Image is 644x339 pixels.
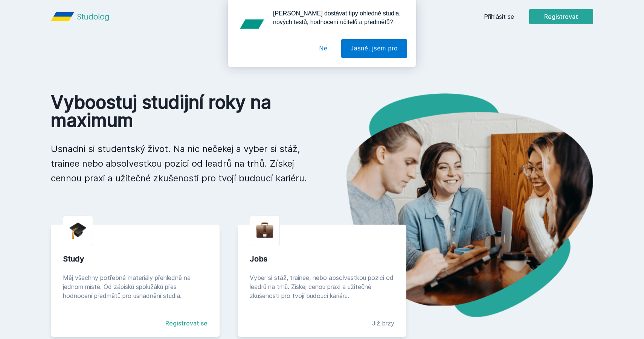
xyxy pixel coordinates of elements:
[165,319,208,328] a: Registrovat se
[310,39,337,58] button: Ne
[250,254,394,264] div: Jobs
[69,222,87,240] img: graduation-cap.png
[63,273,208,300] div: Měj všechny potřebné materiály přehledně na jednom místě. Od zápisků spolužáků přes hodnocení pře...
[341,39,407,58] button: Jasně, jsem pro
[237,9,267,39] img: notification icon
[51,93,310,129] h1: Vyboostuj studijní roky na maximum
[256,220,273,240] img: briefcase.png
[250,273,394,300] div: Vyber si stáž, trainee, nebo absolvestkou pozici od leadrů na trhů. Získej cenou praxi a užitečné...
[267,9,407,26] div: [PERSON_NAME] dostávat tipy ohledně studia, nových testů, hodnocení učitelů a předmětů?
[63,254,208,264] div: Study
[51,141,310,185] p: Usnadni si studentský život. Na nic nečekej a vyber si stáž, trainee nebo absolvestkou pozici od ...
[322,93,593,317] img: hero.png
[372,319,394,328] div: Již brzy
